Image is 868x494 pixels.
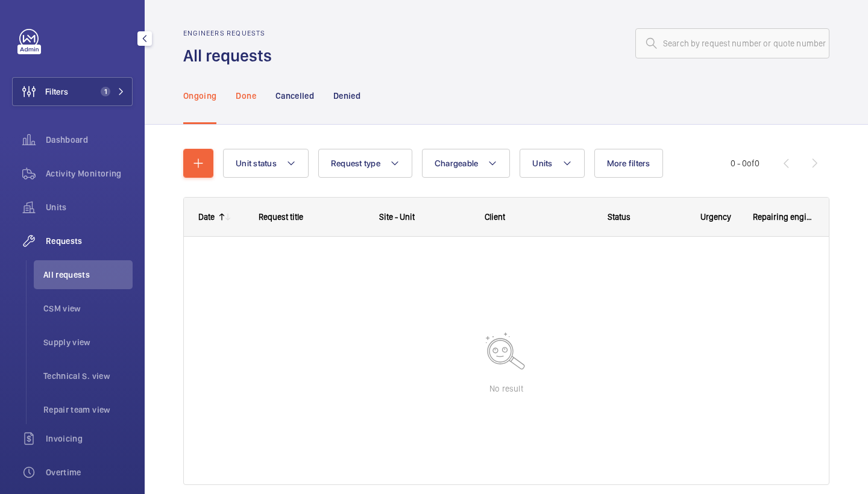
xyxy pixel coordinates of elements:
[608,212,631,222] span: Status
[520,149,584,178] button: Units
[236,90,256,102] p: Done
[275,90,314,102] p: Cancelled
[198,212,215,222] div: Date
[46,167,133,180] span: Activity Monitoring
[532,158,552,168] span: Units
[485,212,505,222] span: Client
[46,433,133,445] span: Invoicing
[12,77,133,106] button: Filters1
[422,149,511,178] button: Chargeable
[43,370,133,382] span: Technical S. view
[318,149,412,178] button: Request type
[607,158,650,168] span: More filters
[259,212,303,222] span: Request title
[435,158,479,168] span: Chargeable
[731,159,759,167] span: 0 - 0 0
[183,45,279,67] h1: All requests
[46,134,133,146] span: Dashboard
[46,466,133,478] span: Overtime
[333,90,360,102] p: Denied
[753,212,814,222] span: Repairing engineer
[101,87,110,96] span: 1
[635,28,829,58] input: Search by request number or quote number
[594,149,663,178] button: More filters
[747,158,755,168] span: of
[46,235,133,247] span: Requests
[183,29,279,37] h2: Engineers requests
[183,90,216,102] p: Ongoing
[43,269,133,281] span: All requests
[331,158,380,168] span: Request type
[700,212,731,222] span: Urgency
[46,201,133,213] span: Units
[43,302,133,314] span: CSM view
[43,336,133,348] span: Supply view
[223,149,309,178] button: Unit status
[45,86,68,98] span: Filters
[43,404,133,416] span: Repair team view
[236,158,277,168] span: Unit status
[379,212,415,222] span: Site - Unit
